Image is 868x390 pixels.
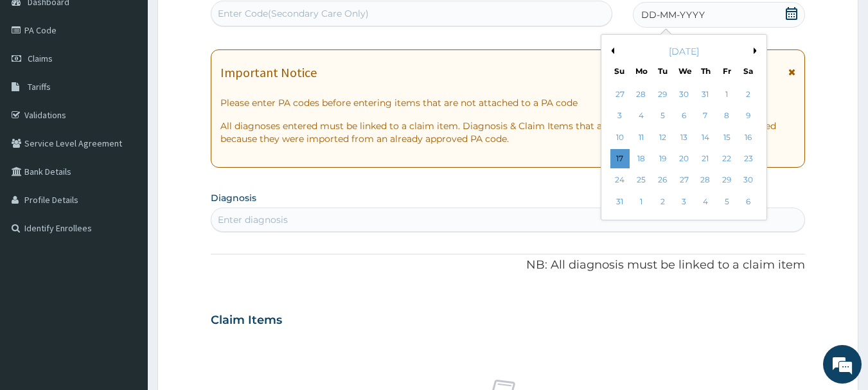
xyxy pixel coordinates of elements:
div: Minimize live chat window [211,6,242,37]
span: Tariffs [28,81,51,93]
div: Choose Tuesday, August 5th, 2025 [653,107,673,126]
div: Choose Sunday, August 31st, 2025 [610,192,630,211]
div: Choose Saturday, August 2nd, 2025 [739,85,758,104]
div: Choose Thursday, July 31st, 2025 [696,85,715,104]
div: Choose Monday, August 11th, 2025 [632,128,651,147]
div: Sa [743,66,754,76]
div: Choose Monday, September 1st, 2025 [632,192,651,211]
p: All diagnoses entered must be linked to a claim item. Diagnosis & Claim Items that are visible bu... [220,120,796,145]
div: Choose Tuesday, August 12th, 2025 [653,128,673,147]
div: Choose Saturday, August 23rd, 2025 [739,149,758,168]
div: Choose Saturday, September 6th, 2025 [739,192,758,211]
div: Choose Wednesday, September 3rd, 2025 [675,192,694,211]
div: We [678,66,689,76]
div: Choose Wednesday, August 6th, 2025 [675,107,694,126]
div: Choose Friday, September 5th, 2025 [717,192,736,211]
p: NB: All diagnosis must be linked to a claim item [211,257,806,274]
div: Choose Wednesday, August 13th, 2025 [675,128,694,147]
div: Choose Friday, August 29th, 2025 [717,171,736,190]
p: Please enter PA codes before entering items that are not attached to a PA code [220,96,796,109]
div: Th [700,66,711,76]
div: Choose Wednesday, August 27th, 2025 [675,171,694,190]
div: Choose Sunday, August 17th, 2025 [610,149,630,168]
div: Choose Friday, August 8th, 2025 [717,107,736,126]
div: Mo [635,66,646,76]
div: Choose Wednesday, August 20th, 2025 [675,149,694,168]
div: Choose Sunday, July 27th, 2025 [610,85,630,104]
div: Chat with us now [67,72,216,89]
div: Choose Monday, August 18th, 2025 [632,149,651,168]
div: Choose Thursday, August 21st, 2025 [696,149,715,168]
label: Diagnosis [211,191,256,204]
div: month 2025-08 [609,84,759,213]
div: Choose Monday, August 4th, 2025 [632,107,651,126]
div: Choose Sunday, August 3rd, 2025 [610,107,630,126]
div: Choose Friday, August 1st, 2025 [717,85,736,104]
h1: Important Notice [220,66,317,80]
div: Choose Tuesday, August 19th, 2025 [653,149,673,168]
button: Previous Month [608,48,614,54]
div: Choose Thursday, August 14th, 2025 [696,128,715,147]
div: Choose Wednesday, July 30th, 2025 [675,85,694,104]
textarea: Type your message and hit 'Enter' [6,256,245,301]
div: Choose Saturday, August 9th, 2025 [739,107,758,126]
div: Su [614,66,625,76]
div: Enter diagnosis [218,213,288,226]
div: Tu [657,66,668,76]
div: Choose Monday, July 28th, 2025 [632,85,651,104]
div: Choose Friday, August 22nd, 2025 [717,149,736,168]
div: Choose Tuesday, August 26th, 2025 [653,171,673,190]
div: Enter Code(Secondary Care Only) [218,7,369,20]
div: Choose Sunday, August 24th, 2025 [610,171,630,190]
span: Claims [28,53,53,64]
div: Choose Tuesday, September 2nd, 2025 [653,192,673,211]
span: We're online! [75,114,177,244]
div: Fr [722,66,732,76]
button: Next Month [754,48,760,54]
div: Choose Monday, August 25th, 2025 [632,171,651,190]
h3: Claim Items [211,314,282,328]
span: DD-MM-YYYY [641,8,705,21]
div: Choose Thursday, September 4th, 2025 [696,192,715,211]
div: Choose Tuesday, July 29th, 2025 [653,85,673,104]
div: Choose Saturday, August 30th, 2025 [739,171,758,190]
img: d_794563401_company_1708531726252_794563401 [24,64,52,96]
div: Choose Thursday, August 7th, 2025 [696,107,715,126]
div: [DATE] [607,45,761,58]
div: Choose Saturday, August 16th, 2025 [739,128,758,147]
div: Choose Thursday, August 28th, 2025 [696,171,715,190]
div: Choose Sunday, August 10th, 2025 [610,128,630,147]
div: Choose Friday, August 15th, 2025 [717,128,736,147]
